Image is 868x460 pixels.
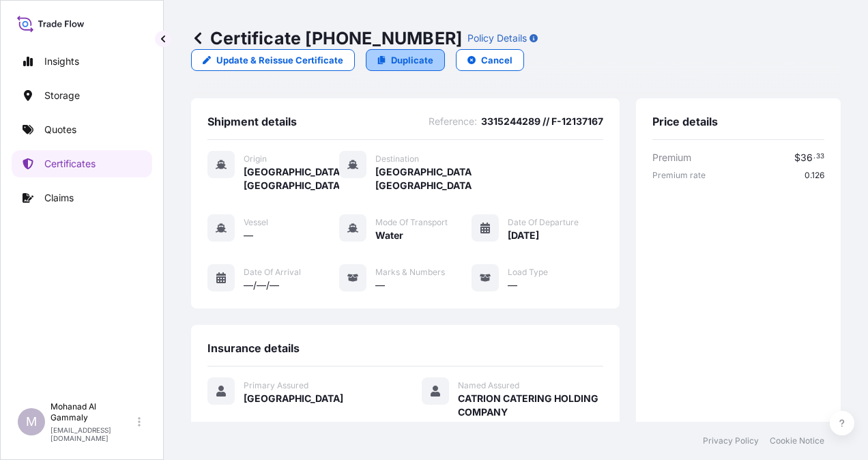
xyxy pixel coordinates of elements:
[244,217,268,228] span: Vessel
[816,154,824,159] span: 33
[244,154,267,164] span: Origin
[800,153,813,162] span: 36
[44,89,80,102] p: Storage
[12,184,152,212] a: Claims
[44,191,74,205] p: Claims
[244,165,339,192] span: [GEOGRAPHIC_DATA], [GEOGRAPHIC_DATA]
[794,153,800,162] span: $
[429,115,477,128] span: Reference :
[508,217,579,228] span: Date of Departure
[481,53,512,67] p: Cancel
[191,49,355,71] a: Update & Reissue Certificate
[508,278,517,292] span: —
[508,267,548,278] span: Load Type
[770,435,824,446] a: Cookie Notice
[244,380,308,391] span: Primary Assured
[44,157,96,171] p: Certificates
[375,229,403,242] span: Water
[458,380,519,391] span: Named Assured
[375,267,445,278] span: Marks & Numbers
[207,341,300,355] span: Insurance details
[375,154,419,164] span: Destination
[366,49,445,71] a: Duplicate
[375,217,448,228] span: Mode of Transport
[458,392,603,419] span: CATRION CATERING HOLDING COMPANY
[244,229,253,242] span: —
[12,82,152,109] a: Storage
[12,116,152,143] a: Quotes
[652,170,706,181] span: Premium rate
[703,435,759,446] a: Privacy Policy
[50,426,135,442] p: [EMAIL_ADDRESS][DOMAIN_NAME]
[50,401,135,423] p: Mohanad Al Gammaly
[805,170,824,181] span: 0.126
[391,53,433,67] p: Duplicate
[12,48,152,75] a: Insights
[652,115,718,128] span: Price details
[244,392,343,405] span: [GEOGRAPHIC_DATA]
[191,27,462,49] p: Certificate [PHONE_NUMBER]
[375,165,471,192] span: [GEOGRAPHIC_DATA], [GEOGRAPHIC_DATA]
[44,55,79,68] p: Insights
[652,151,691,164] span: Premium
[375,278,385,292] span: —
[26,415,37,429] span: M
[813,154,815,159] span: .
[44,123,76,136] p: Quotes
[216,53,343,67] p: Update & Reissue Certificate
[244,278,279,292] span: —/—/—
[508,229,539,242] span: [DATE]
[207,115,297,128] span: Shipment details
[12,150,152,177] a: Certificates
[244,267,301,278] span: Date of Arrival
[456,49,524,71] button: Cancel
[481,115,603,128] span: 3315244289 // F-12137167
[467,31,527,45] p: Policy Details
